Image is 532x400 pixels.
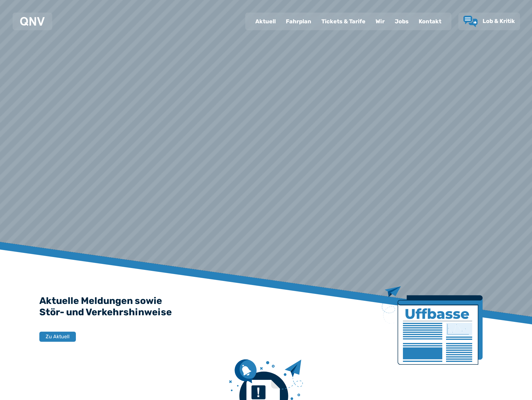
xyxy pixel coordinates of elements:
a: Fahrplan [281,13,316,30]
img: QNV Logo [20,17,45,26]
button: Zu Aktuell [39,332,76,342]
h2: Aktuelle Meldungen sowie Stör- und Verkehrshinweise [39,295,493,318]
a: Jobs [390,13,414,30]
img: Zeitung mit Titel Uffbase [382,286,483,365]
a: Wir [371,13,390,30]
a: Aktuell [250,13,281,30]
a: Tickets & Tarife [316,13,371,30]
a: QNV Logo [20,15,45,28]
a: Kontakt [414,13,446,30]
span: Lob & Kritik [483,18,515,25]
a: Lob & Kritik [463,16,515,27]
